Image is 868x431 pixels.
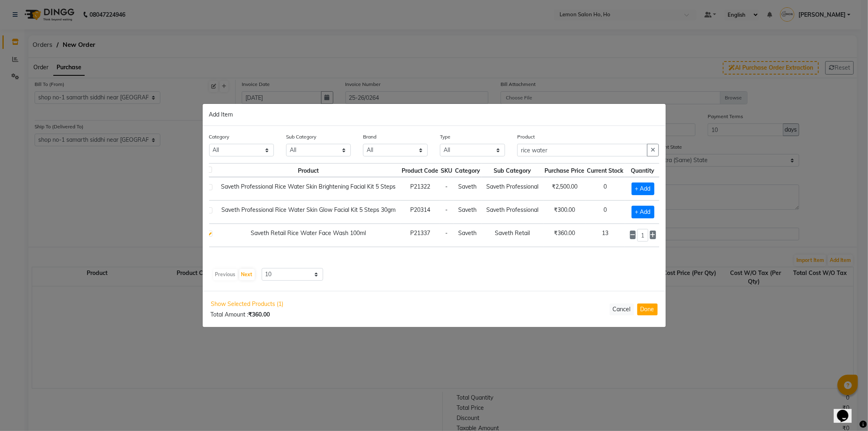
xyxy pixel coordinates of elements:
[544,224,586,247] td: ₹360.00
[216,163,401,177] th: Product
[239,269,255,280] button: Next
[637,303,658,315] button: Done
[363,133,376,141] label: Brand
[834,398,860,423] iframe: chat widget
[632,183,654,195] span: + Add
[517,133,535,141] label: Product
[440,133,450,141] label: Type
[440,224,454,247] td: -
[544,200,586,224] td: ₹300.00
[545,167,585,174] span: Purchase Price
[586,177,625,200] td: 0
[454,177,482,200] td: Saveth
[440,177,454,200] td: -
[454,200,482,224] td: Saveth
[586,200,625,224] td: 0
[203,104,666,126] div: Add Item
[586,163,625,177] th: Current Stock
[401,200,440,224] td: P20314
[482,200,544,224] td: Saveth Professional
[211,299,284,309] span: Show Selected Products (1)
[401,177,440,200] td: P21322
[586,224,625,247] td: 13
[610,303,634,315] button: Cancel
[286,133,316,141] label: Sub Category
[216,177,401,200] td: Saveth Professional Rice Water Skin Brightening Facial Kit 5 Steps
[482,177,544,200] td: Saveth Professional
[482,224,544,247] td: Saveth Retail
[211,311,270,318] span: Total Amount :
[632,206,654,218] span: + Add
[216,224,401,247] td: Saveth Retail Rice Water Face Wash 100ml
[454,163,482,177] th: Category
[401,163,440,177] th: Product Code
[454,224,482,247] td: Saveth
[216,200,401,224] td: Saveth Professional Rice Water Skin Glow Facial Kit 5 Steps 30gm
[401,224,440,247] td: P21337
[517,144,648,156] input: Search or Scan Product
[544,177,586,200] td: ₹2,500.00
[482,163,544,177] th: Sub Category
[440,200,454,224] td: -
[440,163,454,177] th: SKU
[625,163,661,177] th: Quantity
[209,133,230,141] label: Category
[249,311,270,318] b: ₹360.00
